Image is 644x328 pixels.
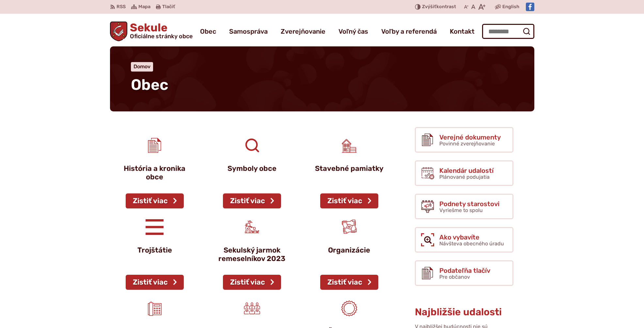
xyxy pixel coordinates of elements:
span: RSS [117,3,126,11]
a: Zistiť viac [223,275,281,290]
img: Prejsť na Facebook stránku [526,3,534,11]
span: Vyriešme to spolu [439,207,483,213]
a: Kontakt [450,22,475,41]
p: Symboly obce [215,164,289,173]
a: Domov [134,63,150,70]
span: kontrast [422,4,456,10]
span: Tlačiť [162,4,175,10]
p: Trojštátie [118,246,192,254]
a: Kalendár udalostí Plánované podujatia [415,160,513,186]
p: Sekulský jarmok remeselníkov 2023 [215,246,289,263]
img: Prejsť na domovskú stránku [110,22,128,41]
span: Verejné dokumenty [439,134,501,141]
a: Ako vybavíte Návšteva obecného úradu [415,227,513,253]
a: Samospráva [229,22,268,41]
span: Plánované podujatia [439,174,490,180]
a: Voľný čas [338,22,368,41]
span: Podnety starostovi [439,200,499,207]
span: Obec [131,76,168,94]
span: Ako vybavíte [439,234,504,241]
a: Podnety starostovi Vyriešme to spolu [415,194,513,219]
span: Podateľňa tlačív [439,267,490,274]
a: Zistiť viac [320,275,378,290]
a: Zistiť viac [320,193,378,208]
span: Návšteva obecného úradu [439,240,504,247]
p: Stavebné pamiatky [312,164,386,173]
a: Verejné dokumenty Povinné zverejňovanie [415,127,513,153]
a: English [501,3,521,11]
span: Zvýšiť [422,4,436,9]
span: English [502,3,519,11]
a: Logo Sekule, prejsť na domovskú stránku. [110,22,193,41]
span: Pre občanov [439,274,470,280]
span: Sekule [127,22,193,39]
span: Kalendár udalostí [439,167,494,174]
a: Obec [200,22,216,41]
h3: Najbližšie udalosti [415,307,513,318]
p: História a kronika obce [118,164,192,182]
a: Zistiť viac [223,193,281,208]
span: Oficiálne stránky obce [130,33,193,39]
a: Zistiť viac [126,193,184,208]
a: Zistiť viac [126,275,184,290]
a: Podateľňa tlačív Pre občanov [415,260,513,286]
span: Mapa [138,3,150,11]
a: Voľby a referendá [381,22,437,41]
span: Povinné zverejňovanie [439,140,495,147]
a: Zverejňovanie [281,22,325,41]
p: Organizácie [312,246,386,254]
